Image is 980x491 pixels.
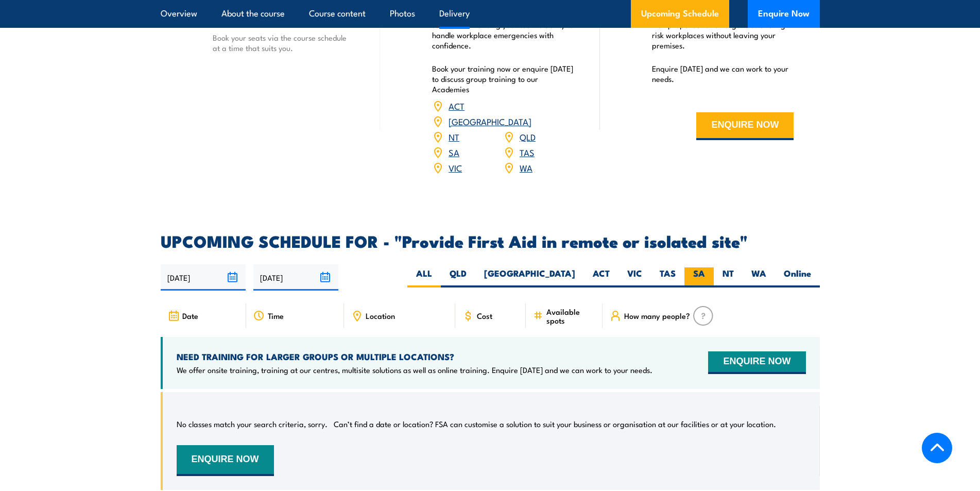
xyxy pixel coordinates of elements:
label: SA [684,267,714,287]
a: SA [449,146,459,158]
button: ENQUIRE NOW [708,351,805,374]
span: Cost [477,311,492,320]
a: VIC [449,161,462,174]
span: Available spots [546,307,595,325]
label: ALL [407,267,441,287]
a: WA [520,161,532,174]
a: TAS [520,146,535,158]
p: We offer onsite training, training at our centres, multisite solutions as well as online training... [177,365,652,375]
label: ACT [584,267,618,287]
span: Location [366,311,395,320]
a: ACT [449,99,465,112]
p: Book your seats via the course schedule at a time that suits you. [213,32,355,53]
p: No classes match your search criteria, sorry. [177,419,328,429]
button: ENQUIRE NOW [696,112,794,140]
span: How many people? [624,311,690,320]
button: ENQUIRE NOW [177,445,274,476]
h2: UPCOMING SCHEDULE FOR - "Provide First Aid in remote or isolated site" [161,233,820,248]
input: From date [161,264,246,291]
span: Date [182,311,198,320]
label: VIC [618,267,651,287]
label: [GEOGRAPHIC_DATA] [475,267,584,287]
label: TAS [651,267,684,287]
input: To date [253,264,338,291]
label: WA [743,267,775,287]
p: Book your training now or enquire [DATE] to discuss group training to our Academies [432,63,574,94]
a: [GEOGRAPHIC_DATA] [449,115,531,127]
label: Online [775,267,820,287]
label: NT [714,267,743,287]
p: Enquire [DATE] and we can work to your needs. [652,63,794,84]
h4: NEED TRAINING FOR LARGER GROUPS OR MULTIPLE LOCATIONS? [177,351,652,362]
span: Time [268,311,284,320]
p: Can’t find a date or location? FSA can customise a solution to suit your business or organisation... [334,419,776,429]
label: QLD [441,267,475,287]
a: NT [449,130,459,143]
a: QLD [520,130,536,143]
